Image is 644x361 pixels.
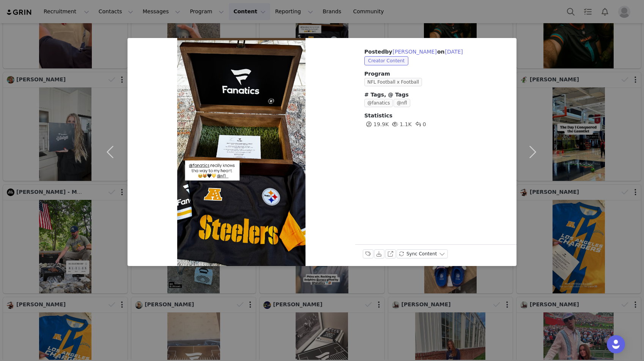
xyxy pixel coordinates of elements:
span: @fanatics [364,99,393,107]
div: Open Intercom Messenger [607,335,625,353]
span: 19.9K [364,121,389,127]
span: # Tags, @ Tags [364,92,409,98]
button: [PERSON_NAME] [392,47,437,56]
span: Statistics [364,112,392,119]
span: Program [364,70,507,78]
a: NFL Football x Football [364,79,425,85]
span: by [385,49,437,55]
button: Sync Content [397,249,448,258]
span: 0 [414,121,426,127]
span: Posted on [364,49,463,55]
button: [DATE] [444,47,463,56]
span: NFL Football x Football [364,78,422,86]
span: 1.1K [390,121,411,127]
span: Creator Content [364,56,408,65]
span: @nfl [394,99,410,107]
